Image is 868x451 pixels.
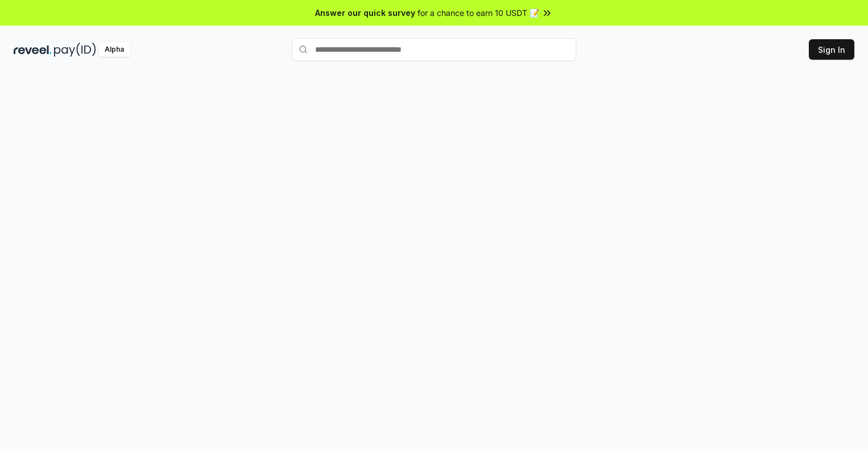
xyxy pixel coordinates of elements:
[98,43,130,57] div: Alpha
[418,7,539,19] span: for a chance to earn 10 USDT 📝
[54,43,96,57] img: pay_id
[809,39,854,60] button: Sign In
[315,7,415,19] span: Answer our quick survey
[14,43,52,57] img: reveel_dark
